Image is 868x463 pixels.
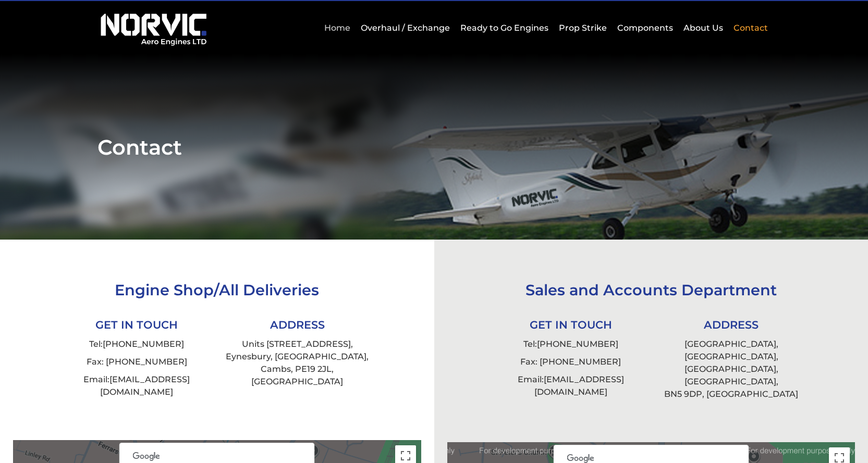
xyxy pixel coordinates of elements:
li: Fax: [PHONE_NUMBER] [56,353,217,371]
li: GET IN TOUCH [491,314,651,335]
li: Email: [56,371,217,401]
li: Email: [491,371,651,401]
a: Ready to Go Engines [458,15,551,41]
li: Tel: [56,335,217,353]
li: Units [STREET_ADDRESS], Eynesbury, [GEOGRAPHIC_DATA], Cambs, PE19 2JL, [GEOGRAPHIC_DATA] [217,335,377,391]
a: Prop Strike [556,15,609,41]
li: ADDRESS [651,314,812,335]
li: [GEOGRAPHIC_DATA], [GEOGRAPHIC_DATA], [GEOGRAPHIC_DATA], [GEOGRAPHIC_DATA], BN5 9DP, [GEOGRAPHIC_... [651,335,812,403]
h3: Engine Shop/All Deliveries [56,281,377,299]
li: Fax: [PHONE_NUMBER] [491,353,651,371]
a: Overhaul / Exchange [358,15,453,41]
a: [EMAIL_ADDRESS][DOMAIN_NAME] [534,374,624,397]
a: Home [322,15,353,41]
h1: Contact [97,134,770,160]
a: [PHONE_NUMBER] [103,339,184,349]
a: Contact [731,15,768,41]
a: [EMAIL_ADDRESS][DOMAIN_NAME] [100,374,190,397]
a: [PHONE_NUMBER] [537,339,618,349]
a: Components [615,15,676,41]
h3: Sales and Accounts Department [491,281,812,299]
li: Tel: [491,335,651,353]
li: ADDRESS [217,314,377,335]
a: About Us [681,15,726,41]
li: GET IN TOUCH [56,314,217,335]
img: Norvic Aero Engines logo [97,9,210,46]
